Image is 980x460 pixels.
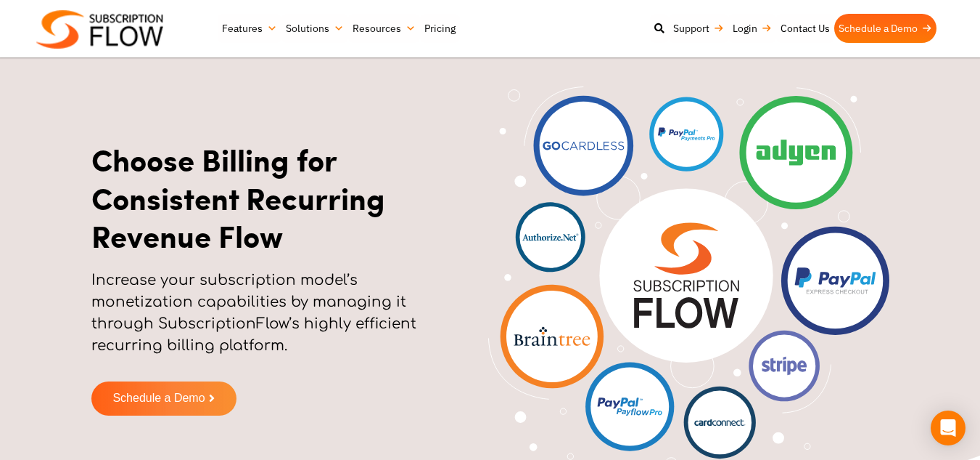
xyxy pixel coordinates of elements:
[91,140,453,255] h1: Choose Billing for Consistent Recurring Revenue Flow
[112,392,205,405] span: Schedule a Demo
[420,14,460,43] a: Pricing
[776,14,834,43] a: Contact Us
[91,382,236,416] a: Schedule a Demo
[91,270,453,371] p: Increase your subscription model’s monetization capabilities by managing it through SubscriptionF...
[931,411,965,445] div: Open Intercom Messenger
[348,14,420,43] a: Resources
[218,14,281,43] a: Features
[728,14,776,43] a: Login
[834,14,936,43] a: Schedule a Demo
[36,10,163,49] img: Subscriptionflow
[281,14,348,43] a: Solutions
[669,14,728,43] a: Support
